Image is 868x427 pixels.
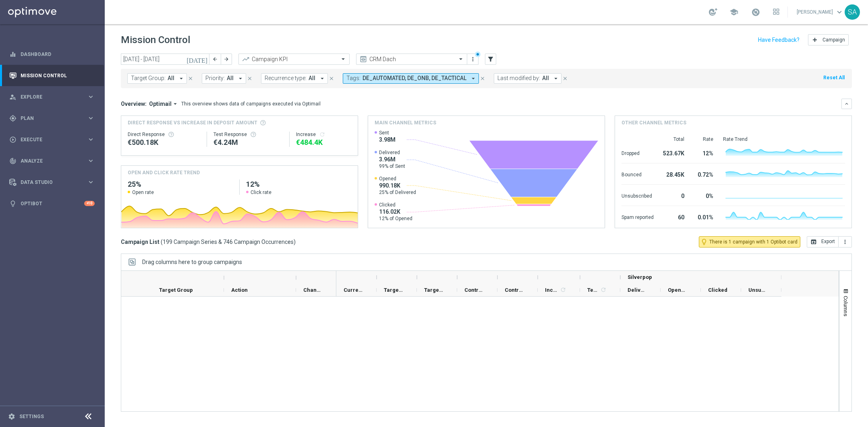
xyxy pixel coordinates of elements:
span: All [542,75,549,82]
i: close [247,76,253,81]
div: 60 [663,210,684,223]
div: Dropped [621,146,654,159]
i: lightbulb_outline [700,238,708,245]
h2: 25% [128,179,233,189]
span: Recurrence type: [265,75,307,82]
span: Tags: [346,75,360,82]
div: €4,241,645 [213,138,282,147]
div: Increase [296,131,351,138]
i: refresh [560,287,566,293]
span: Opened [668,287,687,293]
span: Action [231,287,248,293]
h4: OPEN AND CLICK RATE TREND [128,169,200,176]
div: Test Response [213,131,282,138]
i: keyboard_arrow_right [87,157,95,165]
div: 0% [694,189,713,202]
input: Select date range [121,54,209,65]
div: +10 [84,201,95,206]
button: Tags: DE_AUTOMATED, DE_ONB, DE_TACTICAL arrow_drop_down [343,73,479,84]
i: keyboard_arrow_right [87,178,95,186]
button: Data Studio keyboard_arrow_right [9,179,95,186]
button: add Campaign [808,34,849,45]
div: Explore [9,93,87,101]
button: Priority: All arrow_drop_down [202,73,246,84]
button: Last modified by: All arrow_drop_down [494,73,561,84]
i: arrow_back [212,56,218,62]
i: preview [359,55,367,63]
span: Priority: [205,75,225,82]
i: arrow_drop_down [319,75,326,82]
div: Rate [694,136,713,142]
i: add [812,37,818,43]
input: Have Feedback? [758,37,800,43]
div: 0.01% [694,210,713,223]
i: more_vert [470,56,476,62]
span: Direct Response VS Increase In Deposit Amount [128,119,257,126]
button: open_in_browser Export [807,236,839,248]
button: close [479,74,486,83]
h2: 12% [246,179,351,189]
i: keyboard_arrow_right [87,93,95,101]
span: keyboard_arrow_down [835,8,844,17]
div: This overview shows data of campaigns executed via Optimail [181,100,321,107]
button: [DATE] [185,54,209,66]
button: more_vert [469,54,477,64]
i: keyboard_arrow_down [844,101,849,107]
span: Campaign [822,37,845,43]
span: Open rate [132,189,154,196]
span: 12% of Opened [379,215,412,222]
button: play_circle_outline Execute keyboard_arrow_right [9,136,95,143]
button: equalizer Dashboard [9,51,95,58]
div: Spam reported [621,210,654,223]
span: Target Group [159,287,193,293]
span: Calculate column [559,285,566,294]
div: Direct Response [128,131,200,138]
i: trending_up [242,55,250,63]
span: Delivered [379,149,405,156]
i: play_circle_outline [9,136,17,143]
span: Drag columns here to group campaigns [142,259,242,265]
button: more_vert [839,236,852,248]
span: 199 Campaign Series & 746 Campaign Occurrences [163,238,294,245]
span: Target Group: [131,75,166,82]
span: 116.02K [379,208,412,215]
div: person_search Explore keyboard_arrow_right [9,94,95,100]
button: Optimail arrow_drop_down [147,100,181,107]
div: 12% [694,146,713,159]
span: Calculate column [599,285,607,294]
span: Sent [379,130,396,136]
span: Explore [21,95,87,99]
h4: Main channel metrics [375,119,436,126]
button: close [328,74,335,83]
i: arrow_drop_down [178,75,185,82]
i: [DATE] [186,56,208,63]
a: Dashboard [21,43,95,65]
button: lightbulb Optibot +10 [9,200,95,207]
button: Mission Control [9,72,95,79]
button: refresh [319,131,325,138]
span: ( [161,238,163,245]
span: Analyze [21,159,87,163]
span: Execute [21,137,87,142]
div: 0 [663,189,684,202]
span: Templates [587,287,599,293]
div: Rate Trend [723,136,845,142]
span: Optimail [149,100,172,107]
i: arrow_drop_down [552,75,559,82]
span: Clicked [708,287,727,293]
div: Dashboard [9,43,95,65]
ng-select: Campaign KPI [238,54,350,65]
div: Execute [9,136,87,143]
span: Targeted Customers [384,287,403,293]
button: arrow_back [209,54,221,65]
multiple-options-button: Export to CSV [807,238,852,245]
span: Last modified by: [497,75,540,82]
button: filter_alt [485,54,496,65]
button: lightbulb_outline There is 1 campaign with 1 Optibot card [699,236,800,248]
span: school [729,8,738,17]
div: €500,179 [128,138,200,147]
div: Plan [9,115,87,122]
